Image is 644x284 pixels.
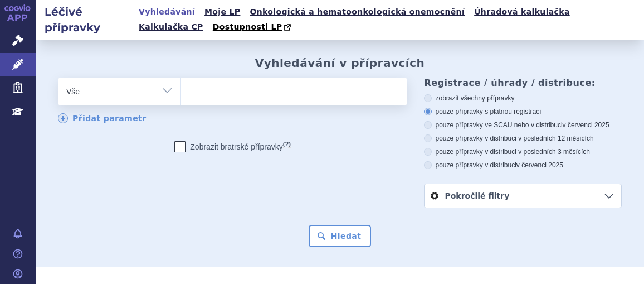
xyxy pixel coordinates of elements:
[563,121,609,129] span: v červenci 2025
[135,20,207,35] a: Kalkulačka CP
[201,4,243,20] a: Moje LP
[424,161,622,170] label: pouze přípravky v distribuci
[309,225,372,247] button: Hledat
[425,184,621,208] a: Pokročilé filtry
[247,4,469,20] a: Onkologická a hematoonkologická onemocnění
[424,107,622,116] label: pouze přípravky s platnou registrací
[424,147,622,156] label: pouze přípravky v distribuci v posledních 3 měsících
[424,134,622,143] label: pouze přípravky v distribuci v posledních 12 měsících
[36,4,135,35] h2: Léčivé přípravky
[424,94,622,103] label: zobrazit všechny přípravky
[516,161,563,169] span: v červenci 2025
[255,56,425,70] h2: Vyhledávání v přípravcích
[424,78,622,88] h3: Registrace / úhrady / distribuce:
[424,121,622,129] label: pouze přípravky ve SCAU nebo v distribuci
[58,113,147,123] a: Přidat parametr
[213,22,282,31] span: Dostupnosti LP
[135,4,198,20] a: Vyhledávání
[471,4,573,20] a: Úhradová kalkulačka
[283,141,291,148] abbr: (?)
[174,141,291,152] label: Zobrazit bratrské přípravky
[209,20,297,35] a: Dostupnosti LP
